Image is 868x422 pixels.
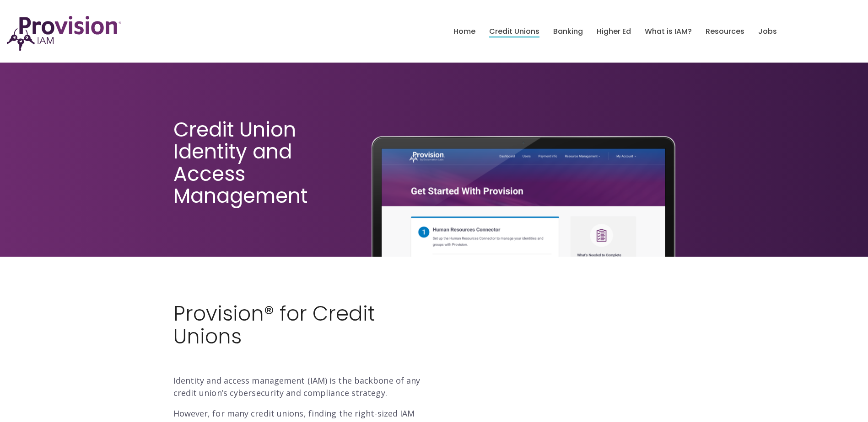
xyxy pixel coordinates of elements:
a: Jobs [758,24,777,39]
h2: Provision® for Credit Unions [173,302,427,370]
a: Resources [706,24,744,39]
a: What is IAM? [645,24,692,39]
nav: menu [447,17,784,46]
a: Home [453,24,475,39]
a: Banking [553,24,583,39]
span: Credit Union Identity and Access Management [173,116,307,210]
a: Credit Unions [489,24,539,39]
img: ProvisionIAM-Logo-Purple [7,16,121,51]
a: Higher Ed [597,24,631,39]
p: Identity and access management (IAM) is the backbone of any credit union’s cybersecurity and comp... [173,375,427,399]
